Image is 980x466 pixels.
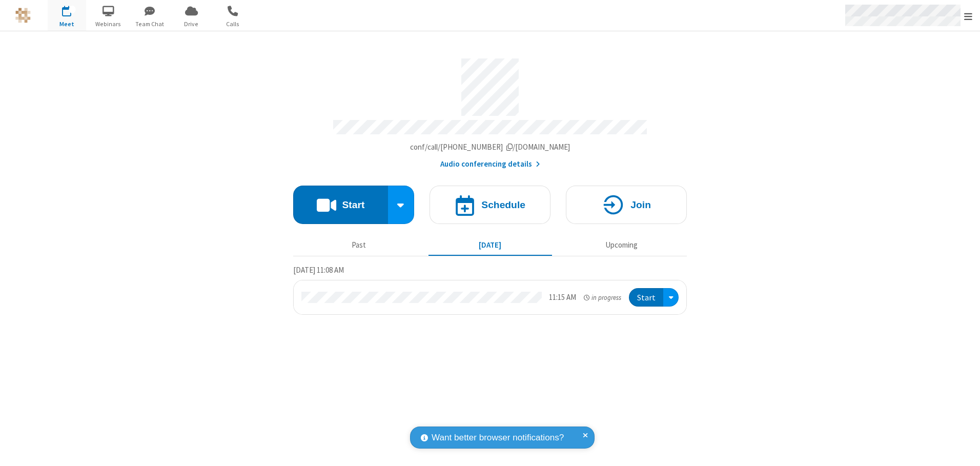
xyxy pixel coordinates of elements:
[131,19,169,29] span: Team Chat
[432,431,564,444] span: Want better browser notifications?
[428,235,552,255] button: [DATE]
[388,186,415,224] div: Start conference options
[440,158,540,170] button: Audio conferencing details
[69,6,76,13] div: 1
[954,439,972,459] iframe: Chat
[560,235,683,255] button: Upcoming
[410,141,570,153] button: Copy my meeting room linkCopy my meeting room link
[89,19,128,29] span: Webinars
[549,292,576,303] div: 11:15 AM
[584,293,621,302] em: in progress
[293,265,344,275] span: [DATE] 11:08 AM
[15,8,31,23] img: QA Selenium DO NOT DELETE OR CHANGE
[663,288,679,307] div: Open menu
[214,19,252,29] span: Calls
[297,235,421,255] button: Past
[293,51,687,170] section: Account details
[430,186,550,224] button: Schedule
[630,200,651,210] h4: Join
[48,19,86,29] span: Meet
[410,142,570,152] span: Copy my meeting room link
[172,19,211,29] span: Drive
[481,200,525,210] h4: Schedule
[293,264,687,315] section: Today's Meetings
[293,186,388,224] button: Start
[629,288,663,307] button: Start
[566,186,687,224] button: Join
[342,200,364,210] h4: Start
